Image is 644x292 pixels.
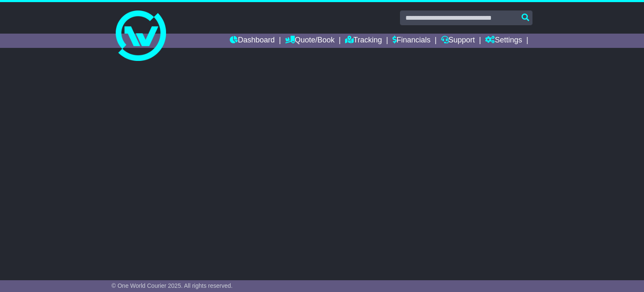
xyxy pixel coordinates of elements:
[392,34,431,48] a: Financials
[345,34,382,48] a: Tracking
[285,34,335,48] a: Quote/Book
[112,282,233,289] span: © One World Courier 2025. All rights reserved.
[230,34,275,48] a: Dashboard
[441,34,475,48] a: Support
[485,34,522,48] a: Settings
